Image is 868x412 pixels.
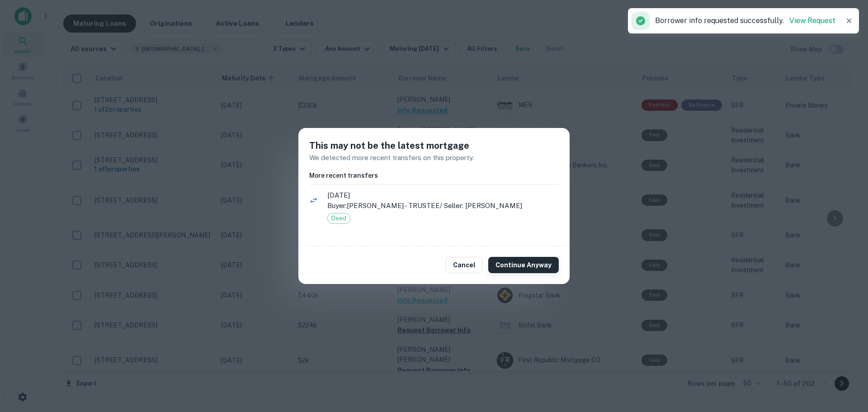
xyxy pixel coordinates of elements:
p: Buyer: [PERSON_NAME] - TRUSTEE / Seller: [PERSON_NAME] [327,200,559,211]
button: Cancel [446,257,483,273]
a: View Request [789,16,835,25]
button: Continue Anyway [488,257,559,273]
p: Borrower info requested successfully. [655,15,835,26]
h6: More recent transfers [309,170,559,180]
span: Deed [328,214,350,223]
span: [DATE] [327,190,559,201]
iframe: Chat Widget [823,340,868,383]
h5: This may not be the latest mortgage [309,139,559,152]
div: Deed [327,213,350,224]
p: We detected more recent transfers on this property. [309,152,559,163]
